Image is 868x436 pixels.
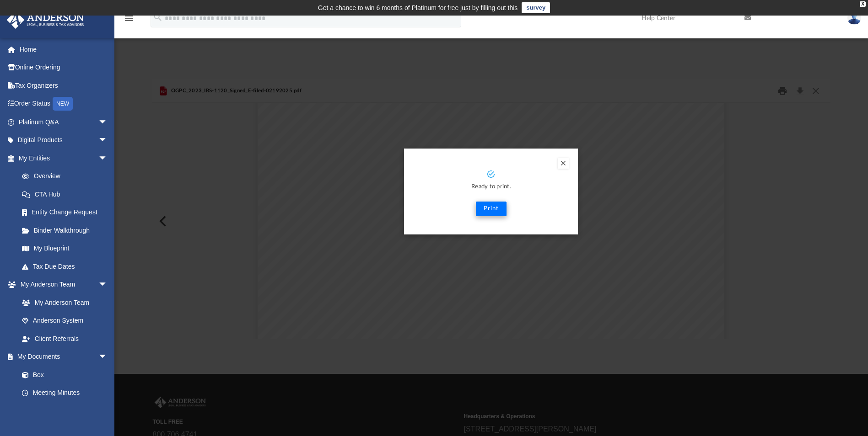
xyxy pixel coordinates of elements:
[98,149,117,168] span: arrow_drop_down
[6,58,121,77] a: Online Ordering
[6,131,121,149] a: Digital Productsarrow_drop_down
[13,330,117,348] a: Client Referrals
[6,40,121,58] a: Home
[98,276,117,294] span: arrow_drop_down
[13,402,112,420] a: Forms Library
[6,149,121,167] a: My Entitiesarrow_drop_down
[98,348,117,367] span: arrow_drop_down
[53,97,73,111] div: NEW
[13,167,121,186] a: Overview
[522,2,550,13] a: survey
[98,131,117,150] span: arrow_drop_down
[152,79,830,339] div: Preview
[6,348,117,366] a: My Documentsarrow_drop_down
[13,366,112,384] a: Box
[13,257,121,276] a: Tax Due Dates
[13,312,117,330] a: Anderson System
[6,113,121,131] a: Platinum Q&Aarrow_drop_down
[124,17,135,24] a: menu
[413,182,569,192] p: Ready to print.
[13,221,121,239] a: Binder Walkthrough
[847,11,861,25] img: User Pic
[13,185,121,203] a: CTA Hub
[6,76,121,95] a: Tax Organizers
[13,239,117,258] a: My Blueprint
[13,203,121,222] a: Entity Change Request
[318,2,518,13] div: Get a chance to win 6 months of Platinum for free just by filling out this
[98,113,117,132] span: arrow_drop_down
[4,11,87,29] img: Anderson Advisors Platinum Portal
[13,384,117,402] a: Meeting Minutes
[6,276,117,294] a: My Anderson Teamarrow_drop_down
[476,202,507,216] button: Print
[124,13,135,24] i: menu
[6,95,121,113] a: Order StatusNEW
[860,1,866,7] div: close
[13,293,112,312] a: My Anderson Team
[153,12,163,22] i: search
